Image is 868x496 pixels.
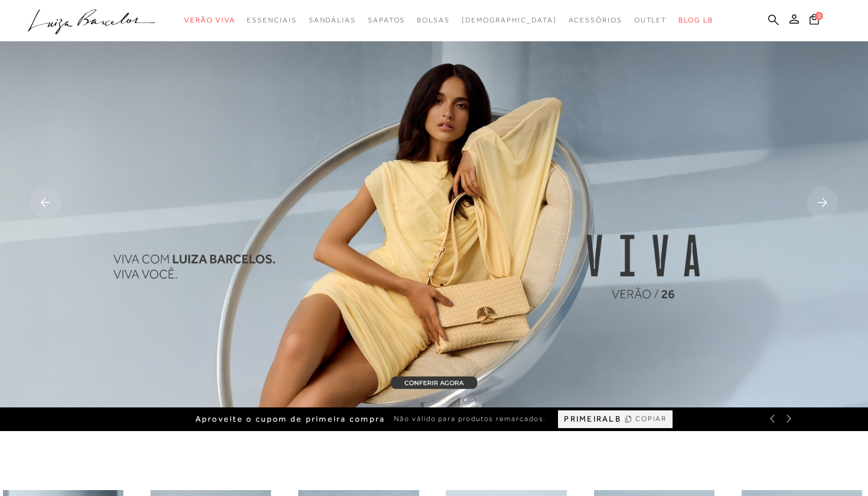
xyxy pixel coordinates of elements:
span: COPIAR [635,413,667,425]
a: categoryNavScreenReaderText [569,9,622,31]
span: Essenciais [247,16,296,24]
a: BLOG LB [678,9,713,31]
span: Aproveite o cupom de primeira compra [195,414,386,424]
span: Sandálias [309,16,356,24]
button: 0 [806,13,823,29]
span: Bolsas [417,16,450,24]
span: Sapatos [368,16,405,24]
a: categoryNavScreenReaderText [417,9,450,31]
span: Verão Viva [184,16,235,24]
span: [DEMOGRAPHIC_DATA] [462,16,557,24]
span: 0 [815,12,823,20]
a: noSubCategoriesText [462,9,557,31]
span: Não válido para produtos remarcados. [394,414,546,424]
span: Acessórios [569,16,622,24]
a: categoryNavScreenReaderText [247,9,296,31]
span: PRIMEIRALB [564,414,621,424]
a: categoryNavScreenReaderText [184,9,235,31]
a: categoryNavScreenReaderText [309,9,356,31]
a: categoryNavScreenReaderText [368,9,405,31]
span: BLOG LB [678,16,713,24]
span: Outlet [634,16,667,24]
a: categoryNavScreenReaderText [634,9,667,31]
